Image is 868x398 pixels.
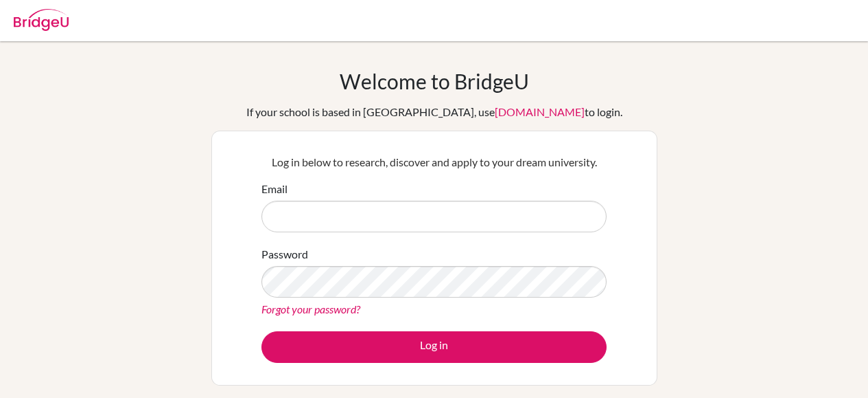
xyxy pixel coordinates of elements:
[340,69,529,93] h1: Welcome to BridgeU
[261,181,288,197] label: Email
[261,302,360,316] a: Forgot your password?
[495,105,585,118] a: [DOMAIN_NAME]
[246,104,622,120] div: If your school is based in [GEOGRAPHIC_DATA], use to login.
[14,9,69,31] img: Bridge-U
[261,154,607,170] p: Log in below to research, discover and apply to your dream university.
[261,246,308,263] label: Password
[261,331,607,363] button: Log in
